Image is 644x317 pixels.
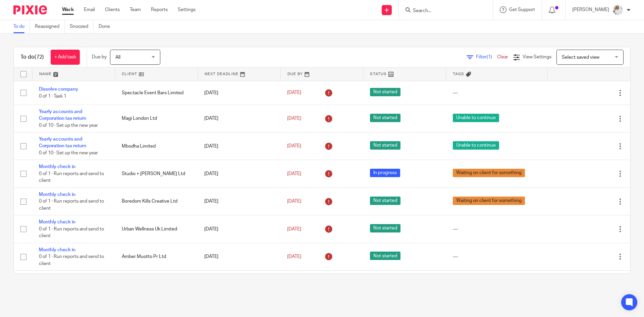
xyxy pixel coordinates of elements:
span: [DATE] [287,91,301,95]
span: [DATE] [287,116,301,121]
img: Pixie [13,5,47,14]
p: [PERSON_NAME] [572,6,609,13]
a: Email [84,6,95,13]
span: Filter [476,55,497,59]
td: [DATE] [198,243,280,270]
a: Reports [151,6,168,13]
span: Tags [453,72,464,76]
span: 0 of 10 · Set up the new year [39,151,98,155]
span: All [115,55,120,60]
td: [DATE] [198,105,280,132]
input: Search [412,8,473,14]
span: Get Support [509,7,535,12]
td: Boredom Kills Creative Ltd [115,188,198,215]
a: Dissolve company [39,87,78,92]
a: Settings [178,6,196,13]
td: [DATE] [198,160,280,188]
span: Not started [370,197,400,205]
span: Not started [370,114,400,122]
td: [DATE] [198,133,280,160]
span: 0 of 1 · Run reports and send to client [39,227,104,239]
a: Team [130,6,141,13]
td: [DATE] [198,215,280,243]
span: Not started [370,88,400,96]
span: Select saved view [562,55,599,60]
a: Monthly check in [39,192,75,197]
span: 0 of 1 · Run reports and send to client [39,199,104,211]
span: 0 of 1 · Run reports and send to client [39,171,104,183]
span: [DATE] [287,144,301,149]
img: Daisy.JPG [612,5,623,15]
span: [DATE] [287,199,301,204]
span: Unable to continue [453,141,499,150]
span: In progress [370,169,400,177]
a: Yearly accounts and Corporation tax return [39,137,86,148]
span: [DATE] [287,254,301,259]
td: Spectacle Event Bars Limited [115,81,198,105]
a: To do [13,20,30,33]
span: Unable to continue [453,114,499,122]
p: Due by [92,54,107,60]
span: 0 of 1 · Run reports and send to client [39,254,104,266]
td: Studio + [PERSON_NAME] Ltd [115,160,198,188]
span: [DATE] [287,171,301,176]
a: Work [62,6,74,13]
span: (1) [487,55,492,59]
a: Reassigned [35,20,65,33]
td: Magi London Ltd [115,105,198,132]
td: Patchworksuk Ltd [115,271,198,298]
div: --- [453,253,541,260]
td: Mbodha Limited [115,133,198,160]
a: Clients [105,6,120,13]
td: Amber Muotto Pr Ltd [115,243,198,270]
a: Clear [497,55,508,59]
td: Urban Wellness Uk Limited [115,215,198,243]
span: View Settings [523,55,551,59]
div: --- [453,90,541,96]
span: Not started [370,252,400,260]
span: Not started [370,141,400,150]
span: Waiting on client for something [453,169,525,177]
h1: To do [20,54,44,61]
td: [DATE] [198,271,280,298]
a: + Add task [51,50,80,65]
a: Monthly check in [39,220,75,224]
a: Monthly check in [39,248,75,252]
a: Monthly check in [39,164,75,169]
a: Yearly accounts and Corporation tax return [39,109,86,121]
span: Not started [370,224,400,232]
span: [DATE] [287,227,301,231]
a: Done [99,20,115,33]
span: 0 of 1 · Task 1 [39,94,66,99]
span: (72) [35,54,44,60]
span: Waiting on client for something [453,197,525,205]
div: --- [453,226,541,232]
a: Snoozed [70,20,94,33]
td: [DATE] [198,81,280,105]
span: 0 of 10 · Set up the new year [39,123,98,128]
td: [DATE] [198,188,280,215]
